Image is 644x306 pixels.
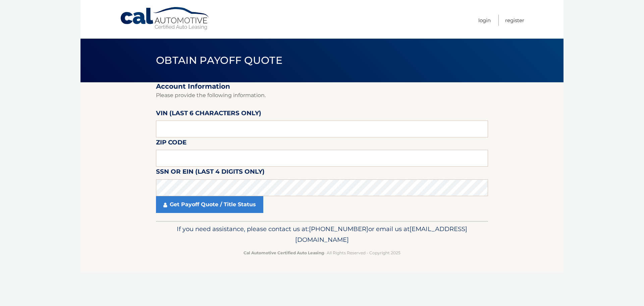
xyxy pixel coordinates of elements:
span: Obtain Payoff Quote [156,54,282,67]
span: [PHONE_NUMBER] [309,225,368,233]
h2: Account Information [156,82,488,91]
a: Register [505,15,524,26]
a: Get Payoff Quote / Title Status [156,196,263,213]
p: If you need assistance, please contact us at: or email us at [160,224,484,245]
label: SSN or EIN (last 4 digits only) [156,167,265,179]
p: - All Rights Reserved - Copyright 2025 [160,249,484,256]
a: Cal Automotive [120,7,210,31]
label: Zip Code [156,137,186,150]
p: Please provide the following information. [156,91,488,100]
a: Login [478,15,491,26]
strong: Cal Automotive Certified Auto Leasing [244,250,324,255]
label: VIN (last 6 characters only) [156,108,261,121]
